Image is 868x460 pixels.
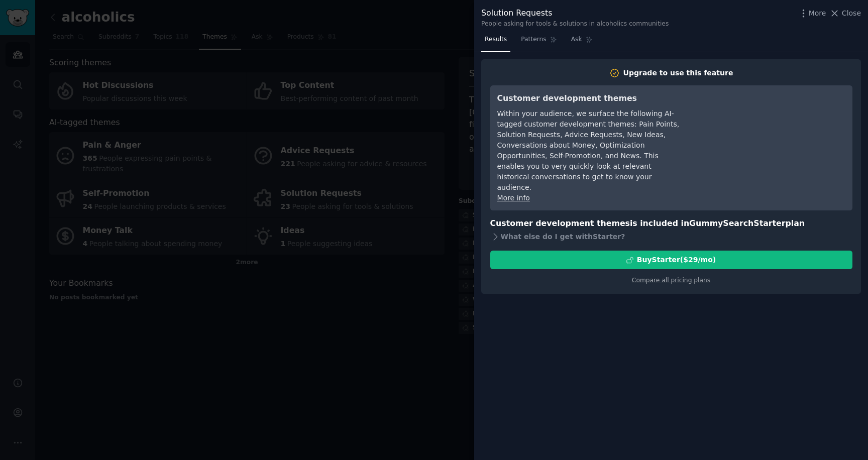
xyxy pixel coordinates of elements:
a: Results [481,32,510,52]
h3: Customer development themes is included in plan [490,217,852,230]
div: Within your audience, we surface the following AI-tagged customer development themes: Pain Points... [497,108,681,193]
a: Patterns [517,32,560,52]
span: Patterns [521,35,546,44]
span: Ask [571,35,582,44]
div: Solution Requests [481,7,669,20]
a: Ask [568,32,596,52]
button: Close [829,8,861,19]
span: More [809,8,826,19]
iframe: YouTube video player [695,92,845,168]
div: Buy Starter ($ 29 /mo ) [637,255,716,265]
div: Upgrade to use this feature [623,68,733,78]
h3: Customer development themes [497,92,681,105]
span: Results [485,35,507,44]
div: People asking for tools & solutions in alcoholics communities [481,20,669,29]
button: BuyStarter($29/mo) [490,251,852,269]
span: GummySearch Starter [689,218,785,228]
div: What else do I get with Starter ? [490,229,852,244]
span: Close [842,8,861,19]
button: More [798,8,826,19]
a: Compare all pricing plans [632,277,710,284]
a: More info [497,194,530,202]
